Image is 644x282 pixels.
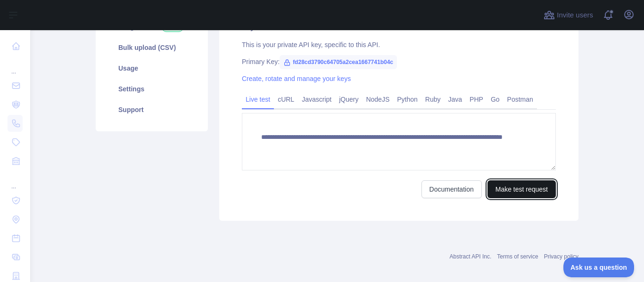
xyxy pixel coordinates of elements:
a: Terms of service [497,253,538,260]
a: Python [393,92,421,107]
a: Java [445,92,466,107]
a: PHP [466,92,487,107]
button: Invite users [542,8,595,23]
a: Bulk upload (CSV) [107,37,197,58]
div: This is your private API key, specific to this API. [242,40,556,49]
div: ... [8,56,23,75]
a: Privacy policy [544,253,578,260]
a: Settings [107,79,197,99]
a: NodeJS [362,92,393,107]
a: cURL [274,92,298,107]
div: ... [8,171,23,190]
iframe: Toggle Customer Support [563,258,635,277]
a: Ruby [421,92,445,107]
a: Documentation [421,180,482,198]
button: Make test request [487,180,556,198]
a: Usage [107,58,197,79]
a: Postman [504,92,537,107]
a: Abstract API Inc. [450,253,492,260]
a: Go [487,92,504,107]
a: Create, rotate and manage your keys [242,75,351,82]
a: jQuery [335,92,362,107]
a: Live test [242,92,274,107]
div: Primary Key: [242,57,556,66]
span: Invite users [557,10,593,21]
span: fd28cd3790c64705a2cea1667741b04c [280,55,397,69]
a: Support [107,99,197,120]
a: Javascript [298,92,335,107]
